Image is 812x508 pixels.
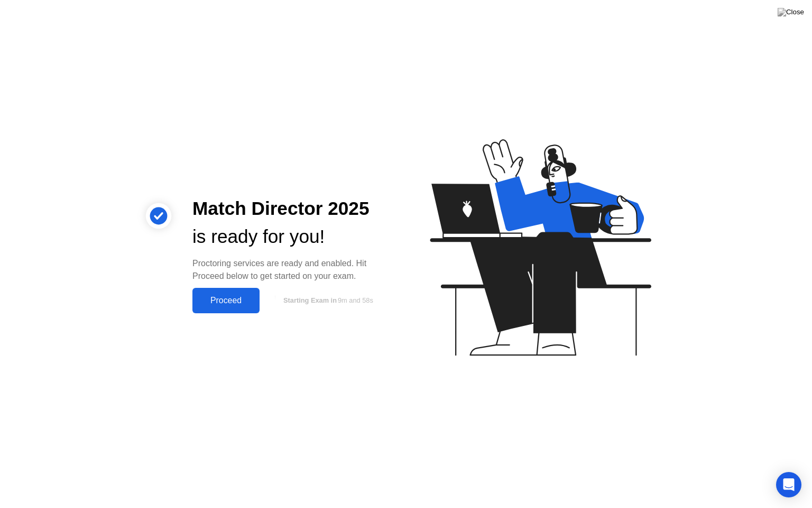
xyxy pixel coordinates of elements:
[192,257,389,283] div: Proctoring services are ready and enabled. Hit Proceed below to get started on your exam.
[192,195,389,223] div: Match Director 2025
[776,472,801,497] div: Open Intercom Messenger
[778,8,804,16] img: Close
[192,223,389,251] div: is ready for you!
[192,288,260,313] button: Proceed
[196,296,256,305] div: Proceed
[265,291,389,311] button: Starting Exam in9m and 58s
[338,296,373,304] span: 9m and 58s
